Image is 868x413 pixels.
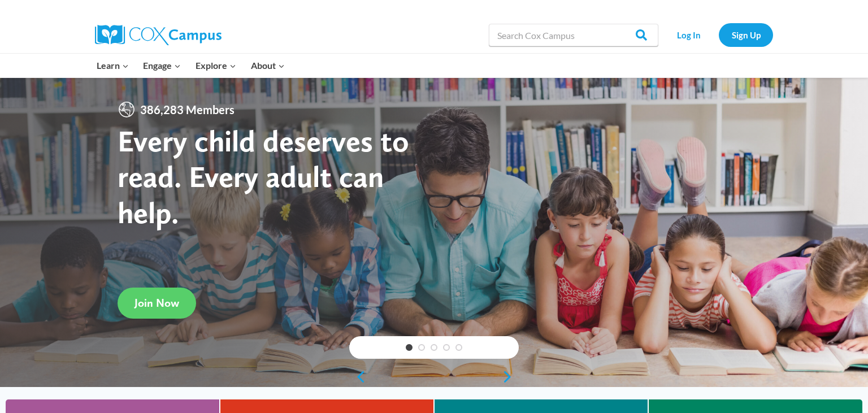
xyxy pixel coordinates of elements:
[719,23,773,46] a: Sign Up
[143,58,181,73] span: Engage
[134,296,179,310] span: Join Now
[489,24,658,46] input: Search Cox Campus
[431,344,437,351] a: 3
[95,25,222,45] img: Cox Campus
[97,58,129,73] span: Learn
[118,123,409,231] strong: Every child deserves to read. Every adult can help.
[118,288,196,319] a: Join Now
[406,344,413,351] a: 1
[455,344,462,351] a: 5
[349,370,366,384] a: previous
[349,366,519,388] div: content slider buttons
[664,23,773,46] nav: Secondary Navigation
[196,58,236,73] span: Explore
[443,344,450,351] a: 4
[664,23,713,46] a: Log In
[251,58,285,73] span: About
[136,101,239,119] span: 386,283 Members
[89,54,292,77] nav: Primary Navigation
[502,370,519,384] a: next
[418,344,425,351] a: 2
